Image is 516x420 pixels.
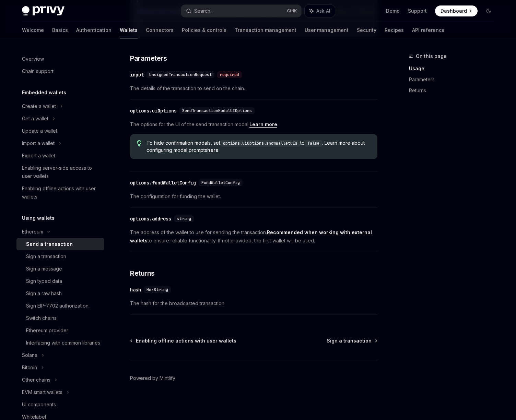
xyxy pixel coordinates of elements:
a: Returns [409,85,500,96]
div: required [217,71,242,78]
div: Solana [22,351,37,359]
a: Basics [52,22,68,38]
a: Learn more [249,121,277,128]
a: Overview [16,53,104,65]
div: Get a wallet [22,115,48,123]
div: options.uiOptions [130,107,177,114]
div: Ethereum [22,228,43,236]
a: Enabling offline actions with user wallets [131,337,236,344]
div: Enabling offline actions with user wallets [22,184,100,201]
code: false [305,140,322,147]
a: Ethereum provider [16,324,104,337]
a: Export a wallet [16,149,104,162]
span: On this page [416,52,447,60]
div: Update a wallet [22,127,57,135]
h5: Embedded wallets [22,88,66,97]
div: Interfacing with common libraries [26,339,100,347]
a: Powered by Mintlify [130,375,175,382]
a: Parameters [409,74,500,85]
div: Send a transaction [26,240,73,248]
span: HexString [146,287,168,292]
a: Policies & controls [182,22,226,38]
a: Wallets [120,22,138,38]
div: Sign a transaction [26,252,66,261]
h5: Using wallets [22,214,55,222]
span: UnsignedTransactionRequest [149,72,212,77]
a: API reference [412,22,445,38]
code: options.uiOptions.showWalletUIs [220,140,300,147]
svg: Tip [137,140,142,146]
div: options.address [130,215,171,222]
a: Interfacing with common libraries [16,337,104,349]
img: dark logo [22,6,64,16]
a: Connectors [146,22,174,38]
a: Recipes [385,22,404,38]
span: The configuration for funding the wallet. [130,192,377,201]
a: Chain support [16,65,104,77]
span: To hide confirmation modals, set to . Learn more about configuring modal prompts . [146,140,371,154]
a: Transaction management [235,22,296,38]
button: Toggle dark mode [483,5,494,16]
div: UI components [22,400,56,409]
a: Send a transaction [16,238,104,250]
div: Sign a message [26,265,62,273]
a: Sign a message [16,263,104,275]
a: Dashboard [435,5,478,16]
button: Ask AI [305,5,335,17]
div: Overview [22,55,44,63]
div: Search... [194,7,213,15]
div: Sign typed data [26,277,62,285]
span: Returns [130,268,155,278]
a: here [207,147,219,153]
div: options.fundWalletConfig [130,179,196,186]
span: The details of the transaction to send on the chain. [130,84,377,93]
a: Sign a raw hash [16,287,104,300]
span: Enabling offline actions with user wallets [136,337,236,344]
div: Enabling server-side access to user wallets [22,164,100,180]
a: Support [408,8,427,14]
a: Switch chains [16,312,104,324]
div: Bitcoin [22,363,37,372]
div: Sign a raw hash [26,289,62,298]
div: input [130,71,144,78]
div: Import a wallet [22,139,55,147]
div: Ethereum provider [26,326,68,335]
div: Create a wallet [22,102,56,110]
div: Switch chains [26,314,57,322]
a: Enabling offline actions with user wallets [16,182,104,203]
span: The hash for the broadcasted transaction. [130,299,377,308]
a: Usage [409,63,500,74]
a: Welcome [22,22,44,38]
div: Sign EIP-7702 authorization [26,302,89,310]
a: Sign a transaction [327,337,377,344]
div: EVM smart wallets [22,388,62,396]
span: string [177,216,191,221]
span: Parameters [130,53,167,63]
a: Enabling server-side access to user wallets [16,162,104,182]
div: Export a wallet [22,152,55,160]
a: Security [357,22,376,38]
a: User management [305,22,349,38]
div: hash [130,286,141,293]
a: Update a wallet [16,125,104,137]
span: The options for the UI of the send transaction modal. . [130,120,377,129]
a: Sign EIP-7702 authorization [16,300,104,312]
span: Sign a transaction [327,337,372,344]
span: Ask AI [316,8,330,14]
span: SendTransactionModalUIOptions [182,108,252,113]
a: Demo [386,8,400,14]
button: Search...CtrlK [181,5,301,17]
div: Other chains [22,376,50,384]
a: UI components [16,398,104,411]
span: Dashboard [441,8,467,14]
a: Authentication [76,22,112,38]
a: Sign a transaction [16,250,104,263]
span: FundWalletConfig [201,180,240,185]
a: Sign typed data [16,275,104,287]
div: Chain support [22,67,54,75]
span: The address of the wallet to use for sending the transaction. to ensure reliable functionality. I... [130,228,377,245]
span: Ctrl K [287,8,297,14]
